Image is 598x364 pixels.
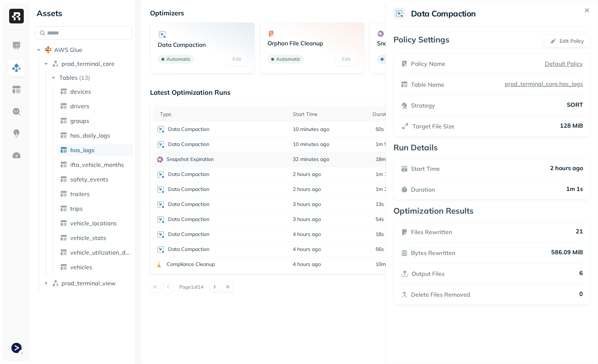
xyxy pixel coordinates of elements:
[79,74,90,81] p: ( 13 )
[52,279,59,287] img: namespace
[168,126,209,133] p: Data Compaction
[293,156,329,163] span: 32 minutes ago
[70,117,89,124] span: groups
[12,63,21,72] img: Assets
[70,176,108,183] span: safety_events
[54,46,82,53] span: AWS Glue
[375,126,384,133] p: 50s
[411,80,444,89] p: Table Name
[70,146,94,154] span: hos_logs
[293,246,321,253] span: 4 hours ago
[70,219,117,227] span: vehicle_locations
[411,8,476,19] h2: Data Compaction
[566,185,583,194] p: 1m 1s
[45,46,52,53] img: root
[293,141,329,148] span: 10 minutes ago
[550,164,583,173] p: 2 hours ago
[375,261,396,268] p: 10m 11s
[168,231,209,238] p: Data Compaction
[167,56,190,63] p: Automatic
[293,261,321,268] span: 4 hours ago
[12,151,21,160] img: Optimization
[35,7,132,19] div: Assets
[70,132,110,139] span: hos_daily_logs
[411,185,435,194] p: Duration
[375,201,384,208] p: 13s
[168,246,209,253] p: Data Compaction
[150,88,231,97] p: Latest Optimization Runs
[579,290,583,299] p: 0
[60,219,67,227] img: table
[377,40,466,47] p: Snapshot Expiration
[179,284,203,290] p: Page 1 of 14
[60,117,67,124] img: table
[158,41,247,48] p: Data Compaction
[60,263,67,271] img: table
[168,186,209,193] p: Data Compaction
[60,234,67,241] img: table
[70,205,83,212] span: trips
[60,190,67,198] img: table
[70,88,91,95] span: devices
[60,132,67,139] img: table
[9,9,24,23] img: Ryft
[375,231,384,238] p: 18s
[60,146,67,154] img: table
[576,228,583,236] p: 21
[411,248,455,257] p: Bytes Rewritten
[293,171,321,178] span: 2 hours ago
[70,249,130,256] span: vehicle_utilization_day
[412,122,455,131] p: Target File Size
[60,161,67,168] img: table
[579,269,583,278] p: 6
[411,164,440,173] p: Start Time
[268,40,356,47] p: Orphan File Cleanup
[70,102,89,110] span: drivers
[52,60,59,67] img: namespace
[411,59,445,68] p: Policy Name
[375,186,393,193] p: 1m 22s
[70,263,92,271] span: vehicles
[293,231,321,238] span: 4 hours ago
[375,216,384,223] p: 54s
[167,156,214,163] p: Snapshot Expiration
[61,279,116,287] span: prod_terminal_view
[12,107,21,116] img: Query Explorer
[293,216,321,223] span: 3 hours ago
[70,190,90,198] span: trailers
[375,246,384,253] p: 56s
[545,59,583,68] a: Default Policy
[293,111,366,118] div: Start Time
[60,102,67,110] img: table
[168,216,209,223] p: Data Compaction
[373,111,441,118] div: Duration
[70,161,124,168] span: ifta_vehicle_months
[60,249,67,256] img: table
[551,248,583,257] p: 586.09 MiB
[60,176,67,183] img: table
[12,129,21,138] img: Insights
[61,60,115,67] span: prod_terminal_core
[168,141,209,148] p: Data Compaction
[375,171,390,178] p: 1m 1s
[375,141,393,148] p: 1m 59s
[411,228,452,236] p: Files Rewritten
[393,206,590,216] p: Optimization Results
[150,9,583,17] p: Optimizers
[60,205,67,212] img: table
[160,111,285,118] div: Type
[276,56,300,63] p: Automatic
[293,126,329,133] span: 10 minutes ago
[544,34,590,48] button: Edit Policy
[11,343,22,353] img: Terminal
[59,74,78,81] span: Tables
[12,85,21,94] img: Asset Explorer
[60,88,67,95] img: table
[168,201,209,208] p: Data Compaction
[411,101,435,110] p: Strategy
[393,142,590,153] p: Run Details
[293,186,321,193] span: 2 hours ago
[560,122,583,131] p: 128 MiB
[567,101,583,110] p: SORT
[375,156,393,163] p: 18m 3s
